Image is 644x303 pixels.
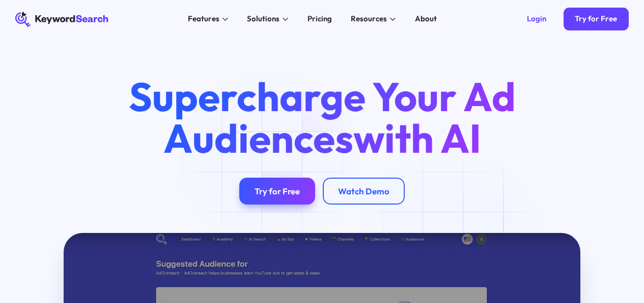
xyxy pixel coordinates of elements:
[255,186,300,196] div: Try for Free
[564,8,629,30] a: Try for Free
[188,13,219,25] div: Features
[415,13,437,25] div: About
[111,76,532,159] h1: Supercharge Your Ad Audiences
[409,12,443,27] a: About
[302,12,338,27] a: Pricing
[516,8,558,30] a: Login
[307,13,332,25] div: Pricing
[527,14,546,24] div: Login
[351,13,387,25] div: Resources
[247,13,279,25] div: Solutions
[575,14,617,24] div: Try for Free
[338,186,389,196] div: Watch Demo
[353,113,481,163] span: with AI
[239,178,315,205] a: Try for Free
